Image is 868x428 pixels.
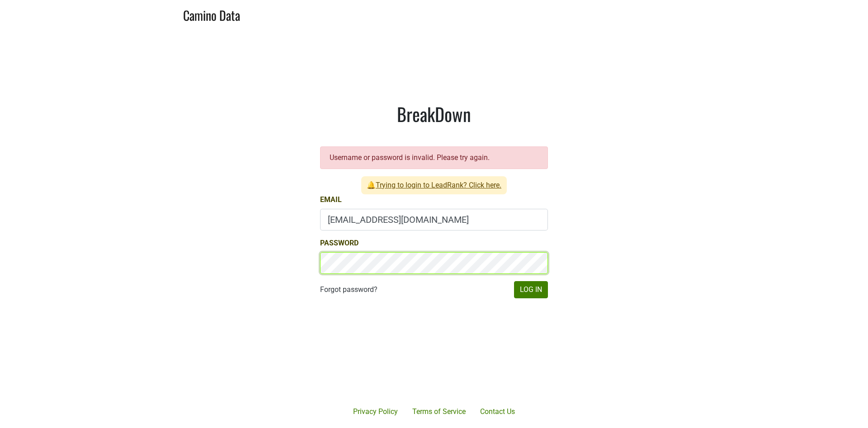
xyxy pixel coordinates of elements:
[346,403,405,421] a: Privacy Policy
[361,176,507,194] span: 🔔
[320,284,377,295] a: Forgot password?
[376,181,501,189] a: Trying to login to LeadRank? Click here.
[320,194,342,205] label: Email
[514,281,548,298] button: Log In
[405,403,473,421] a: Terms of Service
[320,146,548,169] div: Username or password is invalid. Please try again.
[320,238,359,249] label: Password
[320,103,548,125] h1: BreakDown
[473,403,522,421] a: Contact Us
[183,4,240,25] a: Camino Data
